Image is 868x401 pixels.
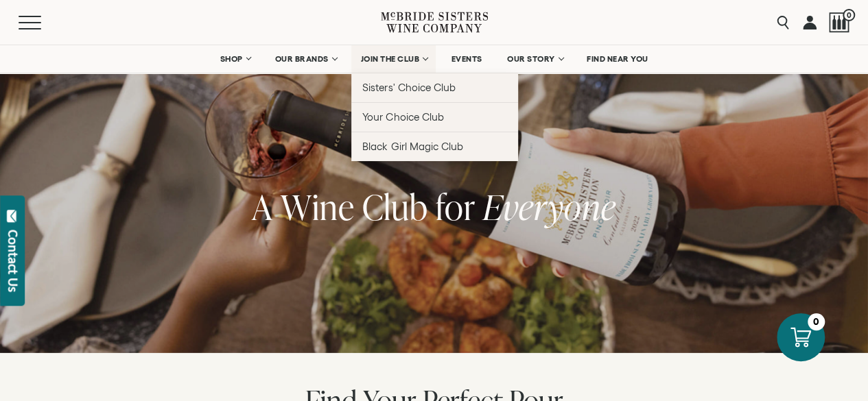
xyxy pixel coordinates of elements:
[362,111,443,123] span: Your Choice Club
[351,45,436,73] a: JOIN THE CLUB
[362,82,455,93] span: Sisters' Choice Club
[351,102,518,132] a: Your Choice Club
[843,9,855,21] span: 0
[483,183,616,230] span: Everyone
[252,183,273,230] span: A
[808,313,825,330] div: 0
[351,73,518,102] a: Sisters' Choice Club
[362,141,462,152] span: Black Girl Magic Club
[19,16,68,29] button: Mobile Menu Trigger
[220,54,243,64] span: SHOP
[274,54,328,64] span: OUR BRANDS
[211,45,259,73] a: SHOP
[6,230,20,292] div: Contact Us
[362,183,428,230] span: Club
[281,183,355,230] span: Wine
[351,132,518,161] a: Black Girl Magic Club
[436,183,476,230] span: for
[451,54,482,64] span: EVENTS
[507,54,555,64] span: OUR STORY
[266,45,344,73] a: OUR BRANDS
[360,54,419,64] span: JOIN THE CLUB
[443,45,491,73] a: EVENTS
[578,45,657,73] a: FIND NEAR YOU
[498,45,572,73] a: OUR STORY
[587,54,648,64] span: FIND NEAR YOU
